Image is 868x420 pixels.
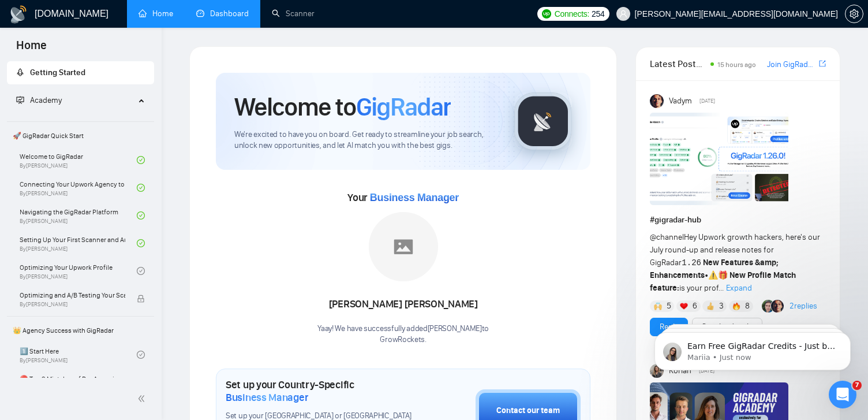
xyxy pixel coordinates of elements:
span: 5 [667,300,671,312]
span: Business Manager [370,192,459,203]
span: 👑 Agency Success with GigRadar [8,319,153,342]
span: 8 [745,300,750,312]
span: check-circle [137,351,145,359]
span: Getting Started [30,68,85,77]
a: Navigating the GigRadar PlatformBy[PERSON_NAME] [20,203,137,228]
span: user [619,10,627,18]
a: dashboardDashboard [196,9,249,18]
img: Alex B [762,300,775,313]
span: Business Manager [226,391,308,404]
span: Latest Posts from the GigRadar Community [650,57,707,71]
span: export [819,59,826,68]
span: [DATE] [699,96,715,106]
a: 1️⃣ Start HereBy[PERSON_NAME] [20,342,137,367]
a: Join GigRadar Slack Community [767,58,817,71]
a: setting [845,9,863,18]
a: searchScanner [272,9,315,18]
span: rocket [16,68,24,76]
button: setting [845,5,863,23]
span: 6 [693,300,697,312]
span: Optimizing and A/B Testing Your Scanner for Better Results [20,289,125,301]
a: 2replies [790,300,817,312]
span: lock [137,295,145,303]
span: Academy [16,95,62,105]
span: Expand [726,283,752,293]
strong: New Features &amp; Enhancements [650,258,779,280]
li: Getting Started [7,61,154,84]
span: check-circle [137,239,145,247]
h1: # gigradar-hub [650,214,826,226]
div: Contact our team [496,404,560,417]
span: 🎁 [718,270,728,280]
iframe: Intercom live chat [829,381,856,408]
span: 15 hours ago [717,61,756,69]
h1: Welcome to [234,91,451,122]
span: By [PERSON_NAME] [20,301,125,308]
a: Optimizing Your Upwork ProfileBy[PERSON_NAME] [20,258,137,284]
span: check-circle [137,184,145,192]
span: Academy [30,95,62,105]
img: upwork-logo.png [542,9,551,18]
img: F09AC4U7ATU-image.png [650,113,788,205]
h1: Set up your Country-Specific [226,378,418,404]
span: ⚠️ [708,270,718,280]
img: Vadym [650,94,664,108]
img: 👍 [706,302,714,310]
a: homeHome [139,9,173,18]
span: Your [347,191,459,204]
span: check-circle [137,156,145,164]
span: setting [845,9,863,18]
span: We're excited to have you on board. Get ready to streamline your job search, unlock new opportuni... [234,129,496,151]
span: check-circle [137,211,145,220]
div: [PERSON_NAME] [PERSON_NAME] [317,295,489,314]
a: Connecting Your Upwork Agency to GigRadarBy[PERSON_NAME] [20,175,137,200]
code: 1.26 [682,258,701,267]
span: double-left [137,393,149,404]
div: Yaay! We have successfully added [PERSON_NAME] to [317,324,489,345]
img: 🙌 [654,302,662,310]
span: Vadym [669,95,692,107]
span: ⛔ Top 3 Mistakes of Pro Agencies [20,373,125,385]
span: GigRadar [356,91,451,122]
span: Hey Upwork growth hackers, here's our July round-up and release notes for GigRadar • is your prof... [650,232,820,293]
img: logo [9,5,28,24]
p: GrowRockets . [317,334,489,345]
span: 254 [592,8,604,20]
a: Setting Up Your First Scanner and Auto-BidderBy[PERSON_NAME] [20,231,137,256]
img: gigradar-logo.png [514,92,572,150]
span: 🚀 GigRadar Quick Start [8,124,153,147]
img: placeholder.png [369,212,438,281]
span: 3 [719,300,724,312]
img: ❤️ [680,302,688,310]
a: Welcome to GigRadarBy[PERSON_NAME] [20,147,137,173]
span: Connects: [555,8,589,20]
span: check-circle [137,267,145,275]
span: @channel [650,232,684,242]
a: export [819,58,826,69]
span: fund-projection-screen [16,96,24,104]
img: 🔥 [732,302,740,310]
iframe: Intercom notifications message [637,308,868,389]
span: Home [7,37,56,61]
span: 7 [852,381,862,390]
